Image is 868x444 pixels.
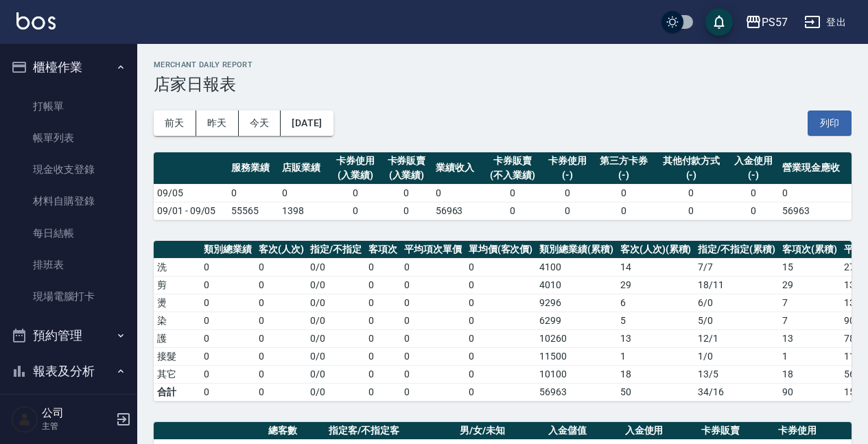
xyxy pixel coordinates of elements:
[154,276,200,294] td: 剪
[727,184,778,202] td: 0
[779,294,841,312] td: 7
[279,202,329,220] td: 1398
[546,154,589,168] div: 卡券使用
[401,294,465,312] td: 0
[546,168,589,183] div: (-)
[255,347,307,365] td: 0
[5,185,132,217] a: 材料自購登錄
[536,258,617,276] td: 4100
[596,168,651,183] div: (-)
[483,202,542,220] td: 0
[694,258,779,276] td: 7 / 7
[536,276,617,294] td: 4010
[307,365,365,383] td: 0 / 0
[154,347,200,365] td: 接髮
[694,241,779,259] th: 指定/不指定(累積)
[655,184,727,202] td: 0
[365,347,401,365] td: 0
[779,347,841,365] td: 1
[365,276,401,294] td: 0
[5,91,132,122] a: 打帳單
[200,383,255,401] td: 0
[365,241,401,259] th: 客項次
[465,276,537,294] td: 0
[307,347,365,365] td: 0 / 0
[200,329,255,347] td: 0
[432,152,483,185] th: 業績收入
[401,276,465,294] td: 0
[779,202,852,220] td: 56963
[617,312,695,329] td: 5
[432,184,483,202] td: 0
[593,202,655,220] td: 0
[694,383,779,401] td: 34/16
[465,312,537,329] td: 0
[762,14,788,31] div: PS57
[255,383,307,401] td: 0
[542,184,593,202] td: 0
[779,152,852,185] th: 營業現金應收
[731,154,775,168] div: 入金使用
[536,329,617,347] td: 10260
[5,122,132,154] a: 帳單列表
[779,329,841,347] td: 13
[799,10,852,35] button: 登出
[333,168,377,183] div: (入業績)
[705,8,733,36] button: save
[617,258,695,276] td: 14
[154,294,200,312] td: 燙
[465,365,537,383] td: 0
[456,422,545,440] th: 男/女/未知
[536,383,617,401] td: 56963
[779,258,841,276] td: 15
[365,258,401,276] td: 0
[5,353,132,389] button: 報表及分析
[617,365,695,383] td: 18
[365,365,401,383] td: 0
[200,294,255,312] td: 0
[698,422,775,440] th: 卡券販賣
[384,154,428,168] div: 卡券販賣
[483,184,542,202] td: 0
[401,312,465,329] td: 0
[365,294,401,312] td: 0
[154,383,200,401] td: 合計
[5,281,132,312] a: 現場電腦打卡
[779,184,852,202] td: 0
[154,75,852,94] h3: 店家日報表
[255,329,307,347] td: 0
[486,168,539,183] div: (不入業績)
[617,276,695,294] td: 29
[465,258,537,276] td: 0
[596,154,651,168] div: 第三方卡券
[330,202,381,220] td: 0
[228,184,279,202] td: 0
[281,110,333,136] button: [DATE]
[5,49,132,85] button: 櫃檯作業
[154,312,200,329] td: 染
[731,168,775,183] div: (-)
[401,329,465,347] td: 0
[228,152,279,185] th: 服務業績
[779,365,841,383] td: 18
[486,154,539,168] div: 卡券販賣
[401,258,465,276] td: 0
[655,202,727,220] td: 0
[536,294,617,312] td: 9296
[200,312,255,329] td: 0
[779,276,841,294] td: 29
[330,184,381,202] td: 0
[200,276,255,294] td: 0
[694,294,779,312] td: 6 / 0
[694,276,779,294] td: 18 / 11
[694,365,779,383] td: 13 / 5
[365,329,401,347] td: 0
[200,258,255,276] td: 0
[381,184,432,202] td: 0
[694,312,779,329] td: 5 / 0
[808,110,852,136] button: 列印
[617,347,695,365] td: 1
[200,365,255,383] td: 0
[432,202,483,220] td: 56963
[727,202,778,220] td: 0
